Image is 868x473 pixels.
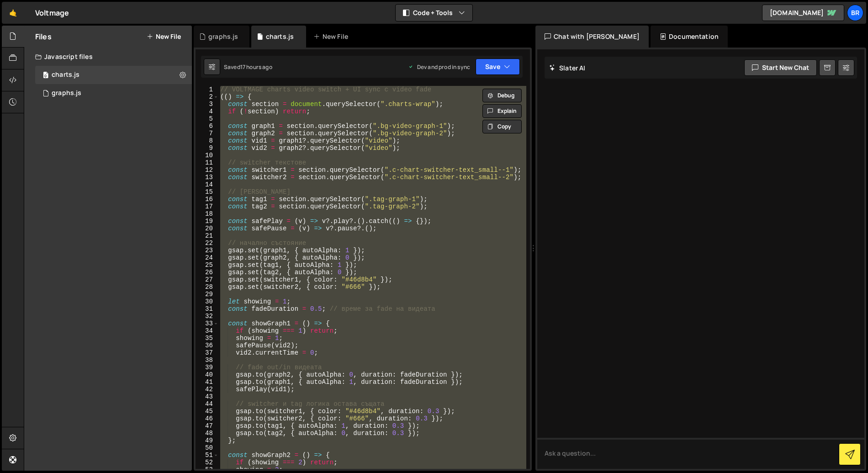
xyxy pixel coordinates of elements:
div: graphs.js [52,89,81,97]
div: 10 [196,152,219,159]
h2: Slater AI [549,64,586,72]
div: 16 [196,196,219,203]
div: 31 [196,305,219,313]
div: 19 [196,218,219,225]
a: br [847,5,863,21]
div: 1 [196,86,219,93]
div: 32 [196,313,219,320]
button: Explain [482,104,522,118]
div: 36 [196,342,219,349]
div: 46 [196,415,219,422]
div: 27 [196,276,219,283]
div: 48 [196,430,219,437]
a: [DOMAIN_NAME] [762,5,844,21]
div: 15 [196,188,219,196]
div: Dev and prod in sync [408,63,470,71]
div: 50 [196,444,219,452]
button: Debug [482,89,522,102]
div: 4 [196,108,219,115]
div: New File [313,32,352,41]
div: 2 [196,93,219,101]
div: 45 [196,408,219,415]
div: charts.js [52,71,79,79]
a: 🤙 [2,2,24,24]
div: 22 [196,239,219,247]
div: 5 [196,115,219,122]
div: Chat with [PERSON_NAME] [535,26,649,48]
button: Copy [482,120,522,133]
div: 34 [196,327,219,335]
div: graphs.js [208,32,238,41]
div: 44 [196,400,219,408]
div: 16784/45870.js [35,66,192,84]
div: 49 [196,437,219,444]
div: 9 [196,144,219,152]
div: 28 [196,283,219,291]
div: 47 [196,422,219,430]
div: 40 [196,371,219,378]
div: 12 [196,166,219,174]
div: 35 [196,335,219,342]
div: 13 [196,174,219,181]
div: 21 [196,232,219,239]
div: 37 [196,349,219,356]
div: 3 [196,101,219,108]
button: Save [476,58,520,75]
div: 39 [196,364,219,371]
div: 16784/45885.js [35,84,192,102]
div: 17 hours ago [240,63,272,71]
div: 17 [196,203,219,210]
div: 24 [196,254,219,261]
div: 20 [196,225,219,232]
div: Saved [224,63,272,71]
div: Javascript files [24,48,192,66]
div: 42 [196,386,219,393]
div: 52 [196,459,219,466]
div: 11 [196,159,219,166]
div: 6 [196,122,219,130]
button: Start new chat [744,59,817,76]
div: 23 [196,247,219,254]
div: 38 [196,356,219,364]
button: New File [147,33,181,40]
div: 14 [196,181,219,188]
div: 8 [196,137,219,144]
div: 25 [196,261,219,269]
div: 41 [196,378,219,386]
div: 30 [196,298,219,305]
div: Documentation [651,26,728,48]
div: Voltmage [35,7,69,18]
div: 7 [196,130,219,137]
div: 43 [196,393,219,400]
div: 18 [196,210,219,218]
div: 51 [196,452,219,459]
h2: Files [35,32,52,42]
button: Code + Tools [396,5,472,21]
span: 0 [43,72,48,80]
div: 26 [196,269,219,276]
div: 33 [196,320,219,327]
div: 29 [196,291,219,298]
div: charts.js [266,32,294,41]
